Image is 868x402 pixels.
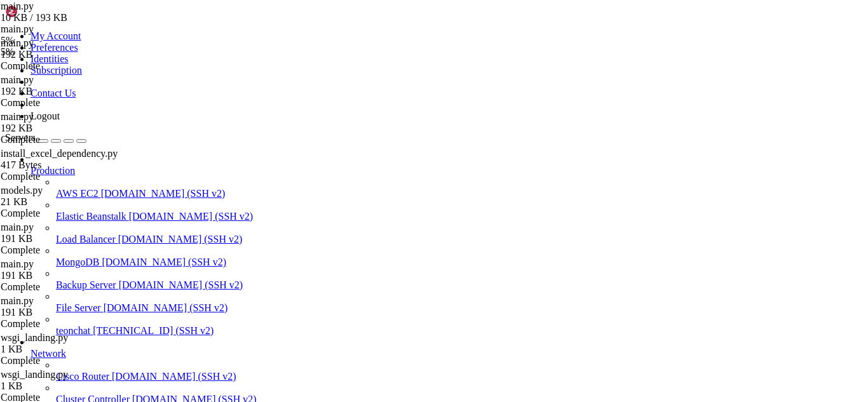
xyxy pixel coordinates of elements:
div: 1 KB [1,380,118,392]
x-row: (venv) root@teonchat:~/meuapp/flaskmkdir/oficial/app_delivery# [5,307,703,316]
x-row: (venv) root@teonchat:~/meuapp/flaskmkdir/oficial/app_delivery# nano +3359 main.py [5,218,703,227]
span: main.py [1,111,118,134]
div: Complete [1,208,118,219]
div: Complete [1,318,118,330]
div: main.py [1,23,118,35]
x-row: File "/root/meuapp/flaskmkdir/oficial/app_delivery/main.py", line 882 [5,130,703,138]
span: main.py [1,295,118,318]
span: models.py [1,185,118,208]
span: main.py [1,222,34,232]
div: 10 KB / 193 KB [1,12,118,23]
span: main.py [1,74,34,85]
x-row: NameError: name 'UserRole' is not defined [5,272,703,281]
x-row: File "/root/meuapp/flaskmkdir/oficial/app_delivery/venv/lib/python3.12/site-packages/flask_sqlalc... [5,14,703,23]
x-row: ^^^^^^^^ [5,263,703,272]
x-row: with [DOMAIN_NAME]_context(): [5,94,703,103]
span: main.py [1,222,118,245]
span: main.py [1,37,118,60]
x-row: @role_required(UserRole.MANAGER) [5,254,703,263]
x-row: (venv) root@teonchat:~/meuapp/flaskmkdir/oficial/app_delivery# python3 main.py [5,227,703,236]
x-row: (venv) root@teonchat:~/meuapp/flaskmkdir/oficial/app_delivery# nano +1140 main.py [5,281,703,290]
span: models.py [1,185,43,196]
x-row: (venv) root@teonchat:~/meuapp/flaskmkdir/oficial/app_delivery# nano +882 main.py [5,165,703,174]
x-row: ^^^^^^^^^^^^^^^^ [5,32,703,41]
div: 191 KB [1,307,118,318]
div: 192 KB [1,123,118,134]
x-row: AttributeError: 'NoneType' object has no attribute 'app_context' [5,112,703,121]
div: 417 Bytes [1,159,118,171]
span: install_excel_dependency.py [1,148,118,159]
x-row: SyntaxError: invalid syntax [5,156,703,165]
div: 1 KB [1,344,118,355]
x-row: raise RuntimeError( [5,50,703,58]
x-row: [TECHNICAL_ID] - - [[DATE] 22:41:56] " " 500 - [5,67,703,76]
div: Complete [1,97,118,109]
div: 21 KB [1,196,118,208]
x-row: ^^^^^^^^^^^^^^^^^^^^^^^^^^^^^^^ [5,5,703,14]
span: main.py [1,258,118,281]
x-row: ^ [5,201,703,210]
x-row: change_amount = request.form.get(,'change_amount', '') [5,138,703,147]
span: main.py [1,295,34,306]
div: 191 KB [1,233,118,245]
span: wsgi_landing.py [1,369,68,380]
x-row: engines = self._db.engines [5,23,703,32]
x-row: SyntaxError: invalid syntax [5,210,703,218]
span: wsgi_landing.py [1,332,118,355]
x-row: (venv) root@teonchat:~/meuapp/flaskmkdir/oficial/app_delivery# nano main.py [5,290,703,298]
span: main.py [1,258,34,269]
span: main.py [1,111,34,122]
x-row: , 'message': f'Cupom aplicado! Desconto: ,R$ {discount:.2f}' [5,192,703,201]
x-row: File "/root/meuapp/flaskmkdir/oficial/app_delivery/venv/lib/python3.12/site-packages/flask_sqlalc... [5,41,703,50]
x-row: File "/root/meuapp/flaskmkdir/oficial/app_delivery/main.py", line 5030, in <module> [5,85,703,94]
x-row: ^^^^^^^^^^^^^^^ [5,103,703,112]
div: Complete [1,60,118,72]
span: GET /admin/login HTTP/1.1 [174,67,285,76]
x-row: (venv) root@teonchat:~/meuapp/flaskmkdir/oficial/app_delivery# python3 main.py [5,121,703,130]
div: 5% [1,35,118,46]
span: install_excel_dependency.py [1,148,118,171]
span: main.py [1,74,118,97]
div: 191 KB [1,270,118,281]
x-row: Traceback (most recent call last): [5,236,703,245]
div: Complete [1,134,118,145]
span: main.py [1,1,118,23]
div: Complete [1,355,118,366]
x-row: File "/root/meuapp/flaskmkdir/oficial/app_delivery/main.py", line 1140, in <module> [5,245,703,254]
span: wsgi_landing.py [1,332,68,343]
div: Complete [1,171,118,182]
x-row: File "/root/meuapp/flaskmkdir/oficial/app_delivery/main.py", line 3359 [5,183,703,192]
div: Complete [1,245,118,256]
span: main.py [1,37,34,48]
div: Complete [1,281,118,293]
span: wsgi_landing.py [1,369,118,392]
div: 192 KB [1,49,118,60]
span: main.py [1,1,34,11]
x-row: (venv) root@teonchat:~/meuapp/flaskmkdir/oficial/app_delivery# ^C [5,298,703,307]
div: (63, 34) [294,307,299,316]
x-row: ^CTraceback (most recent call last): [5,76,703,85]
x-row: (venv) root@teonchat:~/meuapp/flaskmkdir/oficial/app_delivery# python3 main.py [5,174,703,183]
x-row: RuntimeError: The current Flask app is not registered with this 'SQLAlchemy' instance. Did you fo... [5,58,703,67]
x-row: ^ [5,147,703,156]
div: 192 KB [1,86,118,97]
